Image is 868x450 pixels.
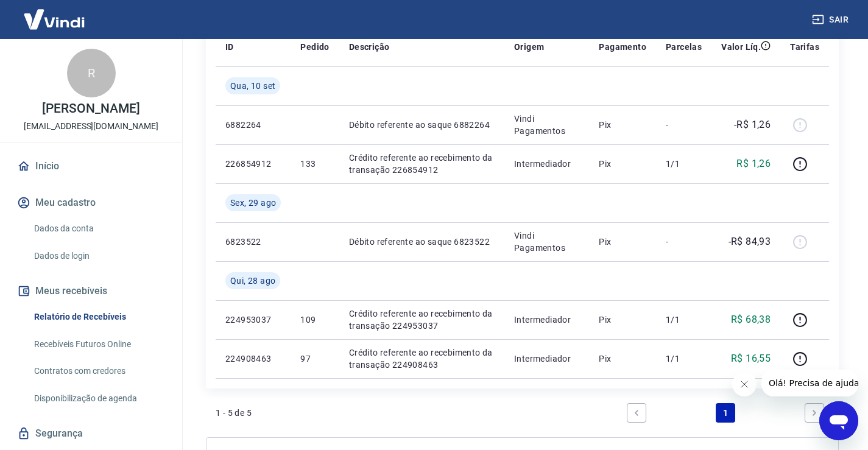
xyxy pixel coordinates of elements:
p: [EMAIL_ADDRESS][DOMAIN_NAME] [24,120,158,133]
a: Início [15,153,168,180]
span: Qui, 28 ago [230,275,275,287]
p: Tarifas [790,41,819,53]
p: 226854912 [225,158,281,170]
p: 1 - 5 de 5 [216,407,252,419]
button: Meu cadastro [15,189,168,216]
a: Contratos com credores [29,359,168,384]
a: Dados da conta [29,216,168,241]
a: Page 1 is your current page [716,403,735,423]
p: 224908463 [225,353,281,365]
p: 6823522 [225,236,281,248]
p: Intermediador [514,353,579,365]
p: 1/1 [666,314,702,326]
p: Vindi Pagamentos [514,113,579,137]
iframe: Mensagem da empresa [761,370,858,396]
p: R$ 16,55 [731,351,771,366]
p: - [666,236,702,248]
p: 6882264 [225,119,281,131]
a: Recebíveis Futuros Online [29,332,168,357]
p: 109 [300,314,329,326]
a: Disponibilização de agenda [29,386,168,411]
p: Pagamento [599,41,646,53]
p: Parcelas [666,41,702,53]
p: 133 [300,158,329,170]
button: Meus recebíveis [15,278,168,304]
a: Previous page [627,403,646,423]
p: ID [225,41,234,53]
p: Crédito referente ao recebimento da transação 224953037 [349,308,495,332]
p: Pix [599,158,646,170]
p: [PERSON_NAME] [42,102,139,115]
p: R$ 68,38 [731,312,771,327]
p: R$ 1,26 [736,156,771,171]
p: 224953037 [225,314,281,326]
p: Débito referente ao saque 6882264 [349,119,495,131]
p: Valor Líq. [721,41,761,53]
ul: Pagination [622,398,829,427]
p: Crédito referente ao recebimento da transação 224908463 [349,346,495,371]
p: Débito referente ao saque 6823522 [349,236,495,248]
p: Crédito referente ao recebimento da transação 226854912 [349,152,495,176]
p: Pix [599,353,646,365]
p: Pix [599,119,646,131]
p: Intermediador [514,158,579,170]
p: Intermediador [514,314,579,326]
span: Olá! Precisa de ajuda? [7,9,102,18]
p: 97 [300,353,329,365]
span: Sex, 29 ago [230,197,276,209]
p: Origem [514,41,544,53]
img: Vindi [15,1,94,38]
a: Relatório de Recebíveis [29,304,168,329]
a: Next page [805,403,824,423]
p: -R$ 1,26 [734,118,771,132]
p: -R$ 84,93 [729,234,771,249]
p: Pedido [300,41,329,53]
iframe: Botão para abrir a janela de mensagens [819,401,858,440]
p: 1/1 [666,353,702,365]
a: Segurança [15,420,168,447]
span: Qua, 10 set [230,80,275,92]
p: 1/1 [666,158,702,170]
p: Vindi Pagamentos [514,230,579,254]
div: R [67,49,116,97]
iframe: Fechar mensagem [732,372,757,396]
p: - [666,119,702,131]
button: Sair [810,9,853,31]
p: Descrição [349,41,390,53]
p: Pix [599,314,646,326]
p: Pix [599,236,646,248]
a: Dados de login [29,244,168,269]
